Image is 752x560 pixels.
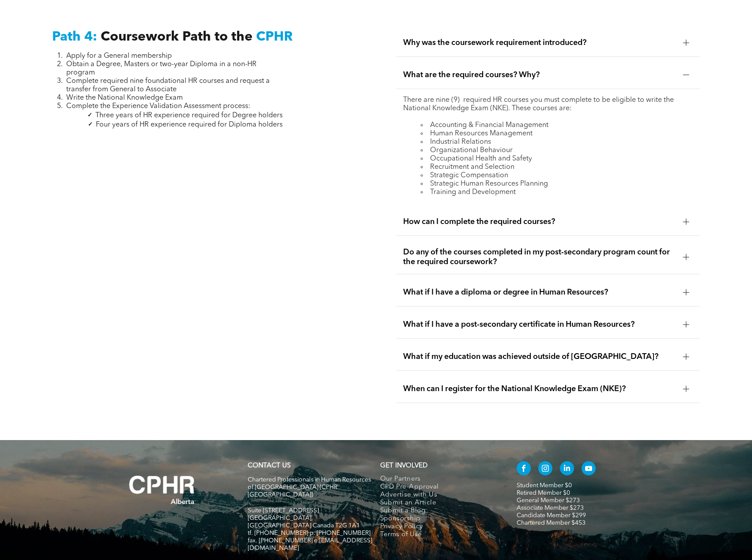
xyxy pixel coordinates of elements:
[403,352,676,362] span: What if my education was achieved outside of [GEOGRAPHIC_DATA]?
[421,121,692,130] li: Accounting & Financial Management
[248,538,372,551] span: fax. [PHONE_NUMBER] e:[EMAIL_ADDRESS][DOMAIN_NAME]
[66,52,172,60] span: Apply for a General membership
[66,94,183,101] span: Write the National Knowledge Exam
[403,70,676,80] span: What are the required courses? Why?
[380,491,498,499] a: Advertise with Us
[403,384,676,394] span: When can I register for the National Knowledge Exam (NKE)?
[582,461,596,478] a: youtube
[421,155,692,163] li: Occupational Health and Safety
[421,146,692,155] li: Organizational Behaviour
[380,515,498,523] a: Sponsorship
[66,78,270,93] span: Complete required nine foundational HR courses and request a transfer from General to Associate
[111,458,213,522] img: A white background with a few lines on it
[517,505,584,511] a: Associate Member $273
[380,463,427,469] span: GET INVOLVED
[517,520,586,526] a: Chartered Member $453
[248,508,319,514] span: Suite [STREET_ADDRESS]
[421,180,692,188] li: Strategic Human Resources Planning
[248,477,371,498] span: Chartered Professionals in Human Resources of [GEOGRAPHIC_DATA] (CPHR [GEOGRAPHIC_DATA])
[380,483,498,491] a: CPD Pre-Approval
[517,482,572,489] a: Student Member $0
[403,217,676,227] span: How can I complete the required courses?
[517,490,570,496] a: Retired Member $0
[517,497,580,504] a: General Member $273
[421,188,692,197] li: Training and Development
[421,172,692,180] li: Strategic Compensation
[96,121,283,128] span: Four years of HR experience required for Diploma holders
[95,112,283,119] span: Three years of HR experience required for Degree holders
[421,130,692,138] li: Human Resources Management
[403,320,676,329] span: What if I have a post-secondary certificate in Human Resources?
[380,499,498,507] a: Submit an Article
[517,512,586,519] a: Candidate Member $299
[248,530,370,536] span: tf. [PHONE_NUMBER] p. [PHONE_NUMBER]
[248,515,360,529] span: [GEOGRAPHIC_DATA], [GEOGRAPHIC_DATA] Canada T2G 1A1
[101,30,253,44] span: Coursework Path to the
[380,507,498,515] a: Submit a Blog
[421,163,692,172] li: Recruitment and Selection
[403,96,692,113] p: There are nine (9) required HR courses you must complete to be eligible to write the National Kno...
[380,523,498,531] a: Privacy Policy
[421,138,692,146] li: Industrial Relations
[66,61,257,76] span: Obtain a Degree, Masters or two-year Diploma in a non-HR program
[403,287,676,297] span: What if I have a diploma or degree in Human Resources?
[52,30,97,44] span: Path 4:
[403,247,676,267] span: Do any of the courses completed in my post-secondary program count for the required coursework?
[538,461,552,478] a: instagram
[560,461,574,478] a: linkedin
[248,463,291,469] a: CONTACT US
[66,103,250,110] span: Complete the Experience Validation Assessment process:
[380,475,498,483] a: Our Partners
[256,30,293,44] span: CPHR
[380,531,498,539] a: Terms of Use
[403,38,676,48] span: Why was the coursework requirement introduced?
[517,461,531,478] a: facebook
